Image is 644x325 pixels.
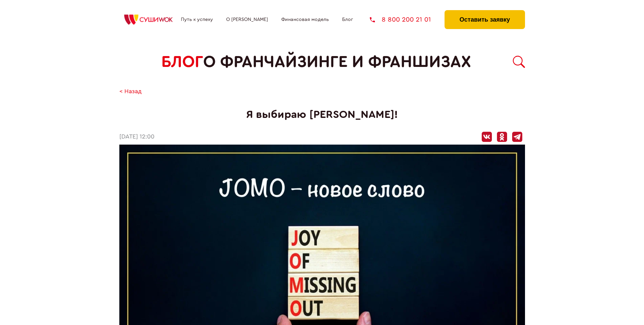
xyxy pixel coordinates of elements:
a: Путь к успеху [181,17,213,22]
a: Финансовая модель [281,17,329,22]
span: БЛОГ [161,53,203,71]
a: Блог [342,17,353,22]
time: [DATE] 12:00 [119,133,154,141]
a: < Назад [119,88,142,95]
a: О [PERSON_NAME] [226,17,268,22]
span: о франчайзинге и франшизах [203,53,471,71]
span: 8 800 200 21 01 [382,16,431,23]
button: Оставить заявку [445,10,525,29]
a: 8 800 200 21 01 [370,16,431,23]
h1: Я выбираю [PERSON_NAME]! [119,108,525,121]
